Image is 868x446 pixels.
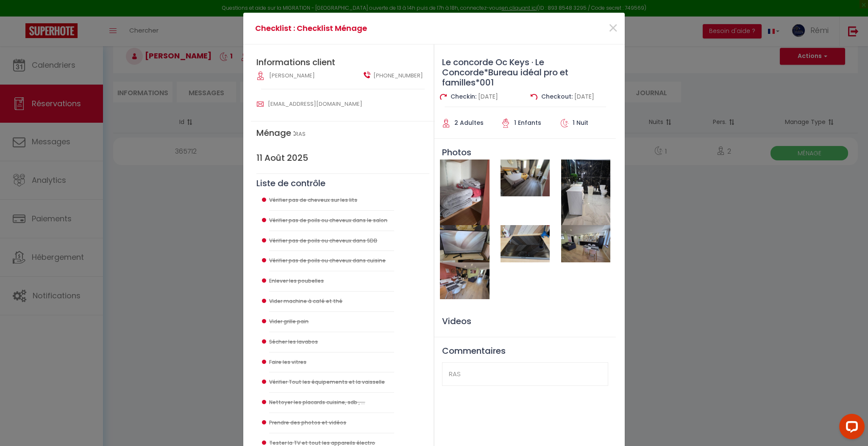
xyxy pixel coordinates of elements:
[256,153,429,163] h2: 11 Août 2025
[255,22,486,34] h4: Checklist : Checklist Ménage
[269,72,315,80] span: [PERSON_NAME]
[269,352,394,373] li: Faire les vitres
[256,128,429,138] h4: Ménage :
[269,190,394,211] li: Vérifier pas de cheveux sur les lits
[608,19,618,38] button: Close
[257,101,264,107] img: user
[269,372,394,393] li: Vérifier Tout les équipements et la vaisselle
[269,413,394,433] li: Prendre des photos et vidéos
[608,16,618,41] span: ×
[541,92,573,101] span: Checkout:
[454,118,484,127] span: 2 Adultes
[434,57,616,88] h3: Le concorde Oc Keys · Le Concorde*Bureau idéal pro et familles*001
[574,92,594,101] span: [DATE]
[269,332,394,352] li: Sécher les lavabos
[256,178,429,188] h3: Liste de contrôle
[269,231,394,251] li: Vérifier pas de poils ou cheveux dans SDB
[434,147,616,157] h3: Photos
[295,130,306,138] span: RAS
[269,211,394,231] li: Vérifier pas de poils ou cheveux dans le salon
[478,92,498,101] span: [DATE]
[268,100,362,108] span: [EMAIL_ADDRESS][DOMAIN_NAME]
[269,393,394,413] li: Nettoyer les placards cuisine, sdb , ...
[364,72,370,78] img: user
[531,94,537,100] img: check out
[442,362,608,386] div: RAS
[256,57,429,67] h2: Informations client
[832,410,868,446] iframe: LiveChat chat widget
[514,118,541,127] span: 1 Enfants
[269,271,394,292] li: Enlever les poubelles
[573,118,588,127] span: 1 Nuit
[373,72,423,80] span: [PHONE_NUMBER]
[434,316,616,326] h3: Videos
[440,94,447,100] img: check in
[451,92,476,101] span: Checkin:
[269,312,394,332] li: Vider grille pain
[269,251,394,271] li: Vérifier pas de poils ou cheveux dans cuisine
[269,292,394,312] li: Vider machine à café et thé
[442,346,608,356] h3: Commentaires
